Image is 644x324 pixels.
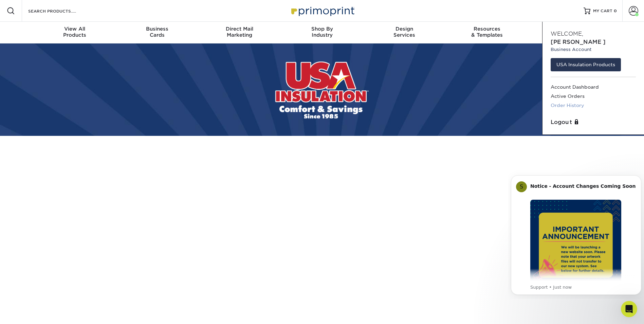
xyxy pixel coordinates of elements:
span: Design [363,26,446,32]
a: Logout [551,118,636,126]
div: Industry [281,26,363,38]
iframe: Intercom live chat [621,301,637,317]
div: & Templates [446,26,528,38]
span: MY CART [593,8,612,14]
a: Account Dashboard [551,83,636,92]
span: Direct Mail [198,26,281,32]
a: View AllProducts [34,22,116,43]
span: Resources [446,26,528,32]
a: Shop ByIndustry [281,22,363,43]
a: Contact& Support [528,22,611,43]
a: Order History [551,101,636,110]
span: [PERSON_NAME] [551,39,606,45]
img: Primoprint [288,3,356,18]
a: USA Insulation Products [551,58,621,71]
span: 0 [614,8,617,13]
iframe: Intercom notifications message [508,169,644,299]
small: Business Account [551,46,636,53]
img: USA Insulation [271,60,373,120]
span: Contact [528,26,611,32]
a: DesignServices [363,22,446,43]
div: Marketing [198,26,281,38]
a: Direct MailMarketing [198,22,281,43]
div: Services [363,26,446,38]
a: BusinessCards [116,22,198,43]
div: Cards [116,26,198,38]
div: Products [34,26,116,38]
span: Business [116,26,198,32]
span: Welcome, [551,31,583,37]
input: SEARCH PRODUCTS..... [27,7,94,15]
a: Active Orders [551,92,636,101]
span: View All [34,26,116,32]
span: Shop By [281,26,363,32]
a: Resources& Templates [446,22,528,43]
div: & Support [528,26,611,38]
